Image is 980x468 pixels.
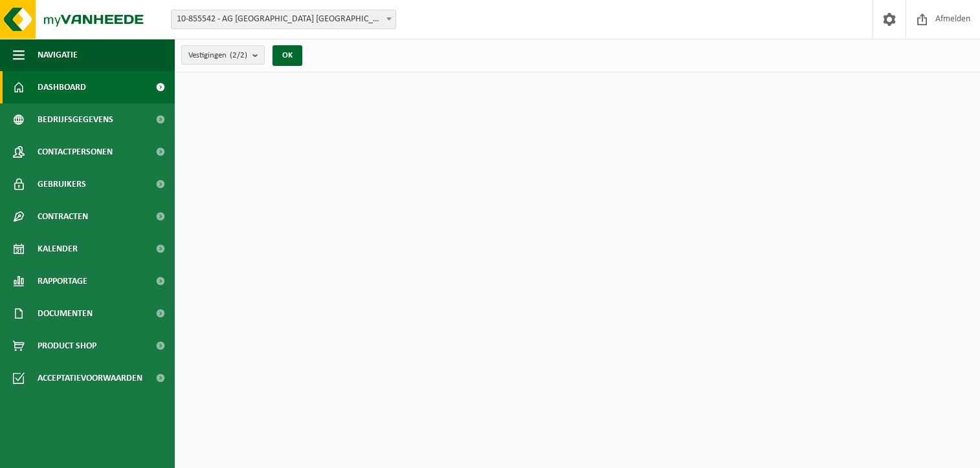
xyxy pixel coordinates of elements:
span: Product Shop [38,330,96,362]
span: Rapportage [38,265,87,297]
span: Acceptatievoorwaarden [38,362,142,394]
span: Contactpersonen [38,136,113,168]
span: Documenten [38,297,93,330]
span: Gebruikers [38,168,86,200]
span: Dashboard [38,71,86,103]
span: Kalender [38,233,78,265]
button: OK [273,45,302,66]
count: (2/2) [230,51,247,59]
button: Vestigingen(2/2) [181,45,265,65]
span: Vestigingen [188,46,247,65]
span: Navigatie [38,39,78,71]
span: Contracten [38,200,88,233]
span: 10-855542 - AG DIGIPOLIS ANTWERPEN - ANTWERPEN [172,10,395,28]
span: Bedrijfsgegevens [38,103,113,136]
span: 10-855542 - AG DIGIPOLIS ANTWERPEN - ANTWERPEN [171,10,396,29]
